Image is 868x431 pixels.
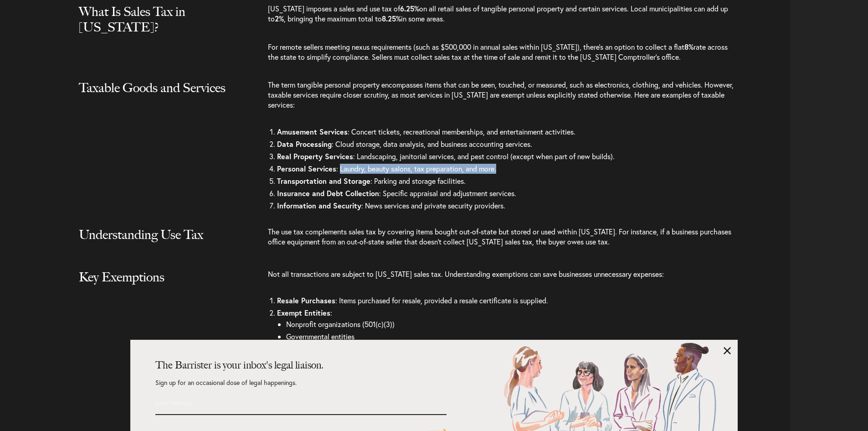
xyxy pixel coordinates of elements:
li: : Items purchased for resale, provided a resale certificate is supplied. [277,295,738,307]
b: 2% [275,14,284,23]
strong: Data Processing [277,139,332,149]
li: : Concert tickets, recreational memberships, and entertainment activities. [277,125,738,138]
strong: Personal Services [277,164,336,173]
p: The term tangible personal property encompasses items that can be seen, touched, or measured, suc... [268,80,738,119]
strong: Information and Security [277,201,361,210]
p: Not all transactions are subject to [US_STATE] sales tax. Understanding exemptions can save busin... [268,269,738,288]
h2: What Is Sales Tax in [US_STATE]? [79,4,243,53]
p: For remote sellers meeting nexus requirements (such as $500,000 in annual sales within [US_STATE]... [268,33,738,71]
strong: Amusement Services [277,127,348,136]
strong: Transportation and Storage [277,176,370,186]
li: : Parking and storage facilities. [277,175,738,187]
p: [US_STATE] imposes a sales and use tax of on all retail sales of tangible personal property and c... [268,4,738,33]
li: : Specific appraisal and adjustment services. [277,187,738,199]
li: Governmental entities [286,330,692,343]
b: 6.25% [400,4,419,13]
h2: Key Exemptions [79,269,243,303]
b: 8% [684,42,693,52]
li: : Cloud storage, data analysis, and business accounting services. [277,138,738,150]
li: : Laundry, beauty salons, tax preparation, and more. [277,162,738,175]
p: The use tax complements sales tax by covering items bought out-of-state but stored or used within... [268,227,738,256]
li: : Landscaping, janitorial services, and pest control (except when part of new builds). [277,150,738,162]
h2: Taxable Goods and Services [79,80,243,114]
p: Sign up for an occasional dose of legal happenings. [155,379,447,395]
b: 8.25% [382,14,401,23]
strong: Exempt Entities [277,308,330,317]
h2: Understanding Use Tax [79,227,243,260]
strong: Resale Purchases [277,296,335,305]
li: : [277,307,738,356]
strong: Insurance and Debt Collection [277,188,379,198]
strong: Real Property Services [277,151,353,161]
li: : News services and private security providers. [277,199,738,212]
li: Nonprofit organizations (501(c)(3)) [286,318,692,330]
strong: The Barrister is your inbox's legal liaison. [155,359,324,371]
input: Email Address [155,395,374,410]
